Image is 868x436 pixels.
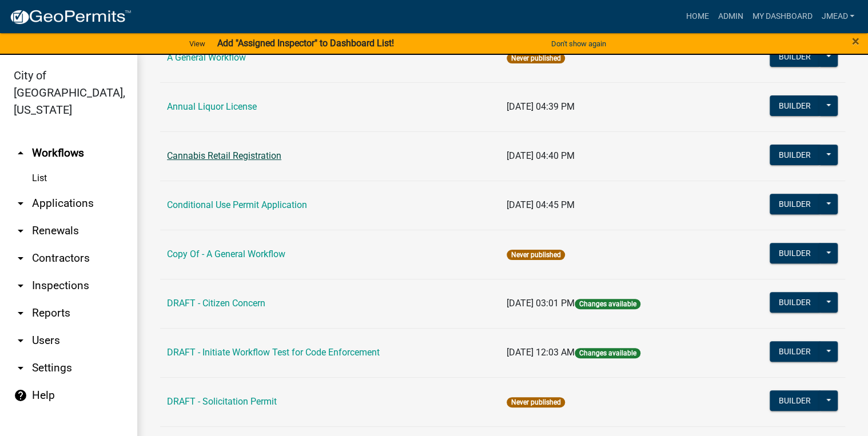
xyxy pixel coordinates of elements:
[217,38,393,49] strong: Add "Assigned Inspector" to Dashboard List!
[507,101,575,112] span: [DATE] 04:39 PM
[507,298,575,309] span: [DATE] 03:01 PM
[770,145,820,165] button: Builder
[770,292,820,313] button: Builder
[575,348,640,358] span: Changes available
[14,251,27,265] i: arrow_drop_down
[185,34,210,53] a: View
[167,249,285,259] a: Copy Of - A General Workflow
[14,146,27,160] i: arrow_drop_up
[507,53,564,63] span: Never published
[507,150,575,161] span: [DATE] 04:40 PM
[852,34,859,48] button: Close
[507,250,564,260] span: Never published
[167,298,265,309] a: DRAFT - Citizen Concern
[167,199,307,210] a: Conditional Use Permit Application
[770,390,820,411] button: Builder
[852,33,859,49] span: ×
[14,197,27,210] i: arrow_drop_down
[507,199,575,210] span: [DATE] 04:45 PM
[770,95,820,116] button: Builder
[770,46,820,67] button: Builder
[770,341,820,362] button: Builder
[167,150,281,161] a: Cannabis Retail Registration
[507,397,564,407] span: Never published
[681,6,713,27] a: Home
[575,299,640,309] span: Changes available
[167,347,380,358] a: DRAFT - Initiate Workflow Test for Code Enforcement
[167,101,257,112] a: Annual Liquor License
[770,243,820,263] button: Builder
[747,6,817,27] a: My Dashboard
[14,389,27,402] i: help
[713,6,747,27] a: Admin
[770,194,820,214] button: Builder
[167,396,277,407] a: DRAFT - Solicitation Permit
[817,6,859,27] a: jmead
[14,224,27,238] i: arrow_drop_down
[14,279,27,293] i: arrow_drop_down
[507,347,575,358] span: [DATE] 12:03 AM
[14,306,27,320] i: arrow_drop_down
[167,52,246,63] a: A General Workflow
[547,34,611,53] button: Don't show again
[14,361,27,375] i: arrow_drop_down
[14,334,27,347] i: arrow_drop_down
